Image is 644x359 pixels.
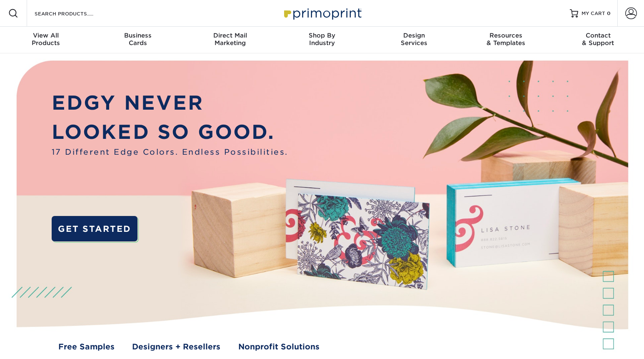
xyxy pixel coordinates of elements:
[276,27,368,53] a: Shop ByIndustry
[92,32,184,39] span: Business
[368,32,460,47] div: Services
[58,341,115,353] a: Free Samples
[368,32,460,39] span: Design
[184,32,276,47] div: Marketing
[280,4,364,22] img: Primoprint
[276,32,368,47] div: Industry
[276,32,368,39] span: Shop By
[52,88,288,118] p: EDGY NEVER
[34,8,115,18] input: SEARCH PRODUCTS.....
[460,32,552,39] span: Resources
[607,10,611,16] span: 0
[582,10,605,17] span: MY CART
[92,32,184,47] div: Cards
[238,341,320,353] a: Nonprofit Solutions
[368,27,460,53] a: DesignServices
[92,27,184,53] a: BusinessCards
[552,32,644,39] span: Contact
[52,146,288,158] span: 17 Different Edge Colors. Endless Possibilities.
[132,341,220,353] a: Designers + Resellers
[460,27,552,53] a: Resources& Templates
[184,27,276,53] a: Direct MailMarketing
[552,27,644,53] a: Contact& Support
[552,32,644,47] div: & Support
[460,32,552,47] div: & Templates
[184,32,276,39] span: Direct Mail
[52,216,137,241] a: GET STARTED
[52,118,288,147] p: LOOKED SO GOOD.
